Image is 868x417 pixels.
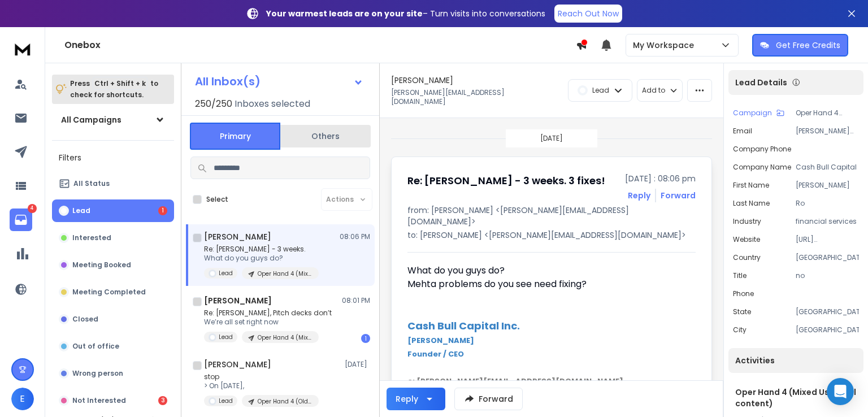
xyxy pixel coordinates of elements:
[52,254,174,276] button: Meeting Booked
[407,173,605,189] h1: Re: [PERSON_NAME] - 3 weeks. 3 fixes!
[733,145,791,154] p: Company Phone
[796,163,859,172] p: Cash Bull Capital
[396,393,418,405] div: Reply
[733,199,770,208] p: Last Name
[204,245,319,254] p: Re: [PERSON_NAME] - 3 weeks.
[642,86,665,95] p: Add to
[72,233,111,242] p: Interested
[796,199,859,208] p: Ro
[733,289,754,298] p: Phone
[776,40,840,51] p: Get Free Credits
[391,88,548,106] p: [PERSON_NAME][EMAIL_ADDRESS][DOMAIN_NAME]
[796,217,859,226] p: financial services
[52,335,174,358] button: Out of office
[52,172,174,195] button: All Status
[407,349,464,359] span: Founder / CEO
[554,5,622,23] a: Reach Out Now
[752,34,848,57] button: Get Free Credits
[64,38,576,52] h1: Onebox
[728,348,863,373] div: Activities
[52,150,174,166] h3: Filters
[796,307,859,316] p: [GEOGRAPHIC_DATA]
[633,40,698,51] p: My Workspace
[52,199,174,222] button: Lead1
[796,127,859,136] p: [PERSON_NAME][EMAIL_ADDRESS][DOMAIN_NAME]
[407,335,474,346] span: [PERSON_NAME]
[407,319,520,333] span: Cash Bull Capital Inc.
[158,206,167,215] div: 1
[342,296,370,305] p: 08:01 PM
[204,381,319,390] p: > On [DATE],
[219,333,233,341] p: Lead
[827,378,854,405] div: Open Intercom Messenger
[72,396,126,405] p: Not Interested
[72,288,146,297] p: Meeting Completed
[628,190,650,201] button: Reply
[361,334,370,343] div: 1
[72,342,119,351] p: Out of office
[52,227,174,249] button: Interested
[387,388,445,410] button: Reply
[733,235,760,244] p: website
[72,369,123,378] p: Wrong person
[407,376,623,386] a: e: [PERSON_NAME][EMAIL_ADDRESS][DOMAIN_NAME]
[11,38,34,59] img: logo
[73,179,110,188] p: All Status
[558,8,619,19] p: Reach Out Now
[93,77,147,90] span: Ctrl + Shift + k
[61,114,121,125] h1: All Campaigns
[796,181,859,190] p: [PERSON_NAME]
[266,8,423,19] strong: Your warmest leads are on your site
[204,231,271,242] h1: [PERSON_NAME]
[733,163,791,172] p: Company Name
[72,206,90,215] p: Lead
[72,315,98,324] p: Closed
[204,318,332,327] p: We’re all set right now
[733,217,761,226] p: Industry
[195,76,261,87] h1: All Inbox(s)
[72,260,131,270] p: Meeting Booked
[733,325,747,335] p: City
[195,97,232,111] span: 250 / 250
[258,270,312,278] p: Oper Hand 4 (Mixed Users/All content)
[204,295,272,306] h1: [PERSON_NAME]
[235,97,310,111] h3: Inboxes selected
[52,281,174,303] button: Meeting Completed
[540,134,563,143] p: [DATE]
[258,397,312,406] p: Oper Hand 4 (Old Users)
[28,204,37,213] p: 4
[280,124,371,149] button: Others
[407,205,696,227] p: from: [PERSON_NAME] <[PERSON_NAME][EMAIL_ADDRESS][DOMAIN_NAME]>
[661,190,696,201] div: Forward
[391,75,453,86] h1: [PERSON_NAME]
[735,77,787,88] p: Lead Details
[258,333,312,342] p: Oper Hand 4 (Mixed Users/All content)
[796,108,859,118] p: Oper Hand 4 (Mixed Users/All content)
[796,253,859,262] p: [GEOGRAPHIC_DATA]
[204,309,332,318] p: Re: [PERSON_NAME], Pitch decks don’t
[206,195,228,204] label: Select
[204,254,319,263] p: What do you guys do?
[454,388,523,410] button: Forward
[733,271,747,280] p: title
[219,269,233,277] p: Lead
[345,360,370,369] p: [DATE]
[52,308,174,331] button: Closed
[733,181,769,190] p: First Name
[190,123,280,150] button: Primary
[204,359,271,370] h1: [PERSON_NAME]
[11,388,34,410] button: E
[733,108,784,118] button: Campaign
[733,127,752,136] p: Email
[52,362,174,385] button: Wrong person
[733,307,751,316] p: State
[407,229,696,241] p: to: [PERSON_NAME] <[PERSON_NAME][EMAIL_ADDRESS][DOMAIN_NAME]>
[204,372,319,381] p: stop
[52,389,174,412] button: Not Interested3
[735,386,857,409] h1: Oper Hand 4 (Mixed Users/All content)
[625,173,696,184] p: [DATE] : 08:06 pm
[796,271,859,280] p: no
[340,232,370,241] p: 08:06 PM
